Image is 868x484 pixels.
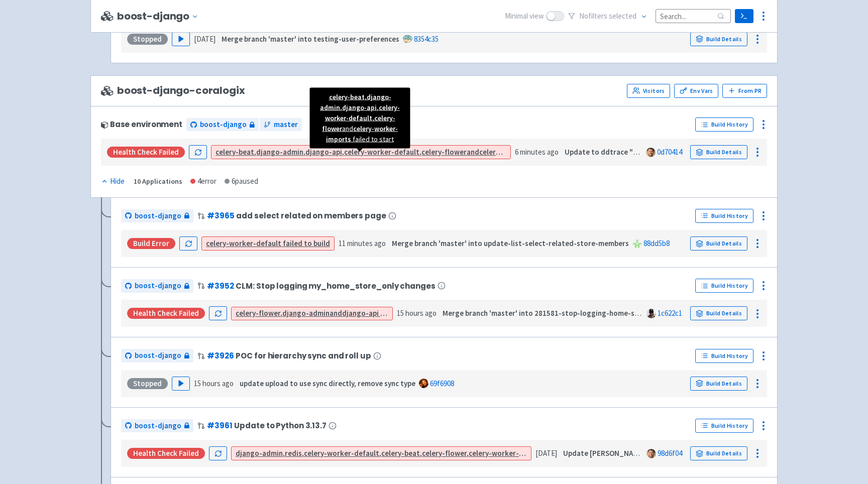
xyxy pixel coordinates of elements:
[443,308,706,318] strong: Merge branch 'master' into 281581-stop-logging-home-store-only-event-logs
[565,147,684,157] strong: Update to ddtrace "3.12.1" (#3960)
[194,34,215,44] time: [DATE]
[222,34,399,44] strong: Merge branch 'master' into testing-user-preferences
[342,308,379,318] strong: django-api
[127,308,205,319] div: Health check failed
[200,119,247,131] span: boost-django
[186,118,259,132] a: boost-django
[117,11,202,22] button: boost-django
[695,279,753,293] a: Build History
[135,420,181,432] span: boost-django
[421,147,467,157] strong: celery-flower
[101,120,182,129] div: Base environment
[563,448,725,458] strong: Update [PERSON_NAME] setting for Python 3.13
[121,349,193,362] a: boost-django
[236,211,386,220] span: add select related on members page
[206,238,330,248] a: celery-worker-default failed to build
[344,147,419,157] strong: celery-worker-default
[414,34,439,44] a: 8354c35
[658,308,682,318] a: 1c622c1
[274,119,298,131] span: master
[101,176,125,187] div: Hide
[430,379,454,388] a: 69f6908
[658,448,682,458] a: 98d6f04
[695,209,753,223] a: Build History
[207,350,234,361] a: #3926
[135,210,181,222] span: boost-django
[695,349,753,363] a: Build History
[236,282,435,290] span: CLM: Stop logging my_home_store_only changes
[207,210,234,221] a: #3965
[505,11,544,22] span: Minimal view
[127,238,175,249] div: Build Error
[305,147,342,157] strong: django-api
[690,145,747,159] a: Build Details
[135,350,181,361] span: boost-django
[535,448,557,458] time: [DATE]
[236,448,723,458] a: django-admin,redis,celery-worker-default,celery-beat,celery-flower,celery-worker-imports,and fail...
[256,147,303,157] strong: django-admin
[339,238,386,248] time: 11 minutes ago
[627,84,670,98] a: Visitors
[656,9,731,23] input: Search...
[674,84,718,98] a: Env Vars
[260,118,302,132] a: master
[304,448,379,458] strong: celery-worker-default
[234,421,326,430] span: Update to Python 3.13.7
[579,11,636,22] span: No filter s
[206,238,281,248] strong: celery-worker-default
[236,308,280,318] strong: celery-flower
[735,9,753,23] a: Terminal
[207,420,232,431] a: #3961
[215,147,606,157] a: celery-beat,django-admin,django-api,celery-worker-default,celery-flowerandcelery-worker-imports f...
[690,32,747,46] a: Build Details
[127,448,205,459] div: Health check failed
[134,176,182,187] div: 10 Applications
[121,209,193,223] a: boost-django
[101,85,245,96] span: boost-django-coralogix
[282,308,330,318] strong: django-admin
[236,308,428,318] a: celery-flower,django-adminanddjango-api failed to start
[240,379,415,388] strong: update upload to use sync directly, remove sync type
[225,176,258,187] div: 6 paused
[422,448,467,458] strong: celery-flower
[690,446,747,460] a: Build Details
[121,419,193,433] a: boost-django
[127,34,168,45] div: Stopped
[690,377,747,391] a: Build Details
[657,147,682,157] a: 0d70414
[695,419,753,433] a: Build History
[722,84,767,98] button: From PR
[127,378,168,389] div: Stopped
[135,280,181,292] span: boost-django
[469,448,546,458] strong: celery-worker-imports
[207,281,234,291] a: #3952
[121,279,193,293] a: boost-django
[392,238,629,248] strong: Merge branch 'master' into update-list-select-related-store-members
[107,147,185,158] div: Health check failed
[172,32,190,46] button: Play
[236,448,283,458] strong: django-admin
[236,351,371,360] span: POC for hierarchy sync and roll up
[515,147,559,157] time: 6 minutes ago
[609,11,636,21] span: selected
[643,238,670,248] a: 88dd5b8
[215,147,254,157] strong: celery-beat
[690,236,747,251] a: Build Details
[172,377,190,391] button: Play
[190,176,216,187] div: 4 error
[690,306,747,320] a: Build Details
[695,117,753,132] a: Build History
[285,448,302,458] strong: redis
[397,308,437,318] time: 15 hours ago
[479,147,556,157] strong: celery-worker-imports
[101,176,126,187] button: Hide
[381,448,420,458] strong: celery-beat
[194,379,234,388] time: 15 hours ago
